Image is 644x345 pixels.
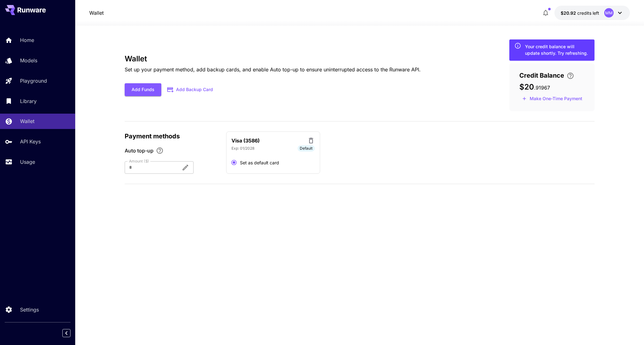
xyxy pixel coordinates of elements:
[525,43,589,56] div: Your credit balance will update shortly. Try refreshing.
[240,159,279,166] span: Set as default card
[67,327,75,339] div: Collapse sidebar
[534,85,550,91] span: . 91967
[519,71,564,80] span: Credit Balance
[554,6,630,20] button: $20.91967MM
[125,83,161,96] button: Add Funds
[20,117,34,125] p: Wallet
[125,131,219,141] p: Payment methods
[89,9,104,17] a: Wallet
[125,147,153,154] span: Auto top-up
[161,84,220,96] button: Add Backup Card
[577,10,599,16] span: credits left
[561,10,599,16] div: $20.91967
[564,72,577,80] button: Enter your card details and choose an Auto top-up amount to avoid service interruptions. We'll au...
[62,329,70,337] button: Collapse sidebar
[153,147,166,154] button: Enable Auto top-up to ensure uninterrupted service. We'll automatically bill the chosen amount wh...
[125,54,421,63] h3: Wallet
[519,82,534,91] span: $20
[519,94,585,104] button: Make a one-time, non-recurring payment
[20,306,39,313] p: Settings
[20,57,37,64] p: Models
[231,146,254,151] p: Exp: 01/2028
[298,146,315,151] span: Default
[231,137,260,144] p: Visa (3586)
[89,9,104,17] nav: breadcrumb
[561,10,577,16] span: $20.92
[20,97,37,105] p: Library
[20,77,47,85] p: Playground
[20,138,41,145] p: API Keys
[20,158,35,166] p: Usage
[125,66,421,73] p: Set up your payment method, add backup cards, and enable Auto top-up to ensure uninterrupted acce...
[20,36,34,44] p: Home
[129,158,149,164] label: Amount ($)
[604,8,614,18] div: MM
